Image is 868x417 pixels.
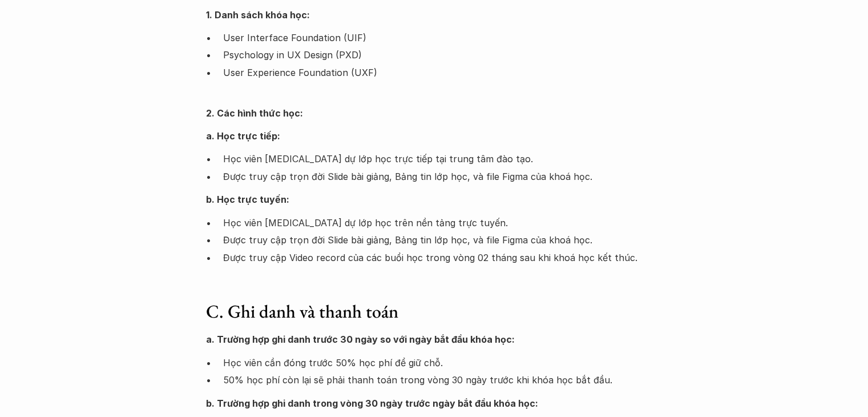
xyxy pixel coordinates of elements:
h3: C. Ghi danh và thanh toán [206,300,663,322]
strong: b. Học trực tuyến: [206,194,289,205]
p: Được truy cập trọn đời Slide bài giảng, Bảng tin lớp học, và file Figma của khoá học. [223,168,663,185]
p: Học viên cần đóng trước 50% học phí để giữ chỗ. [223,354,663,371]
p: Học viên [MEDICAL_DATA] dự lớp học trên nền tảng trực tuyến. [223,214,663,231]
p: Học viên [MEDICAL_DATA] dự lớp học trực tiếp tại trung tâm đào tạo. [223,150,663,167]
strong: a. Trường hợp ghi danh trước 30 ngày so với ngày bắt đầu khóa học: [206,334,515,345]
p: Psychology in UX Design (PXD) [223,46,663,63]
strong: b. Trường hợp ghi danh trong vòng 30 ngày trước ngày bắt đầu khóa học: [206,398,538,409]
strong: 2. Các hình thức học: [206,107,303,119]
strong: 1. Danh sách khóa học: [206,9,310,21]
strong: a. Học trực tiếp: [206,130,280,142]
p: 50% học phí còn lại sẽ phải thanh toán trong vòng 30 ngày trước khi khóa học bắt đầu. [223,371,663,388]
p: Được truy cập trọn đời Slide bài giảng, Bảng tin lớp học, và file Figma của khoá học. [223,231,663,248]
p: User Interface Foundation (UIF) [223,29,663,46]
p: User Experience Foundation (UXF) [223,64,663,99]
p: Được truy cập Video record của các buổi học trong vòng 02 tháng sau khi khoá học kết thúc. [223,249,663,266]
